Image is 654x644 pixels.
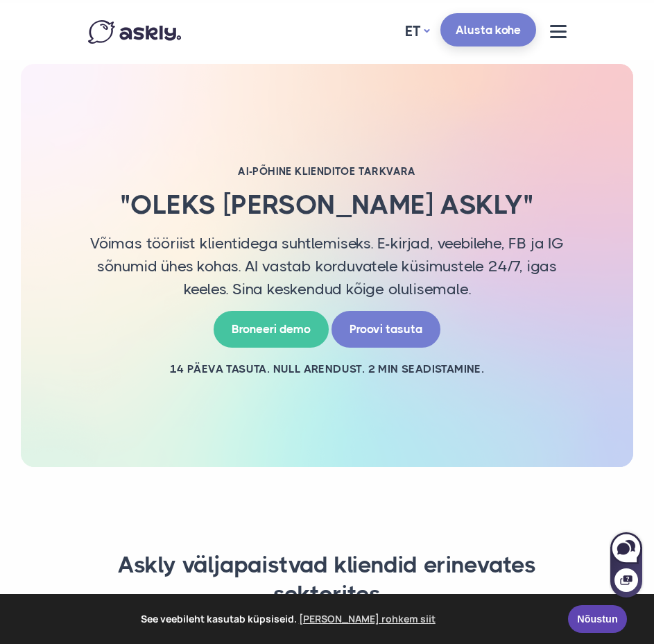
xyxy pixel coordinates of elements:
[568,605,627,633] a: Nõustun
[88,362,567,377] h2: 14 PÄEVA TASUTA. NULL ARENDUST. 2 MIN SEADISTAMINE.
[88,20,181,44] img: Askly
[440,13,536,47] a: Alusta kohe
[88,550,567,609] h3: Askly väljapaistvad kliendid erinevates sektorites
[88,164,567,178] h2: AI-PÕHINE KLIENDITOE TARKVARA
[609,529,644,599] iframe: Askly chat
[20,609,558,629] span: See veebileht kasutab küpsiseid.
[88,232,567,300] p: Võimas tööriist klientidega suhtlemiseks. E-kirjad, veebilehe, FB ja IG sõnumid ühes kohas. AI va...
[297,609,438,629] a: learn more about cookies
[405,19,429,44] a: ET
[71,189,584,221] h2: "Oleks [PERSON_NAME] Askly"
[332,311,440,348] a: Proovi tasuta
[214,311,329,348] a: Broneeri demo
